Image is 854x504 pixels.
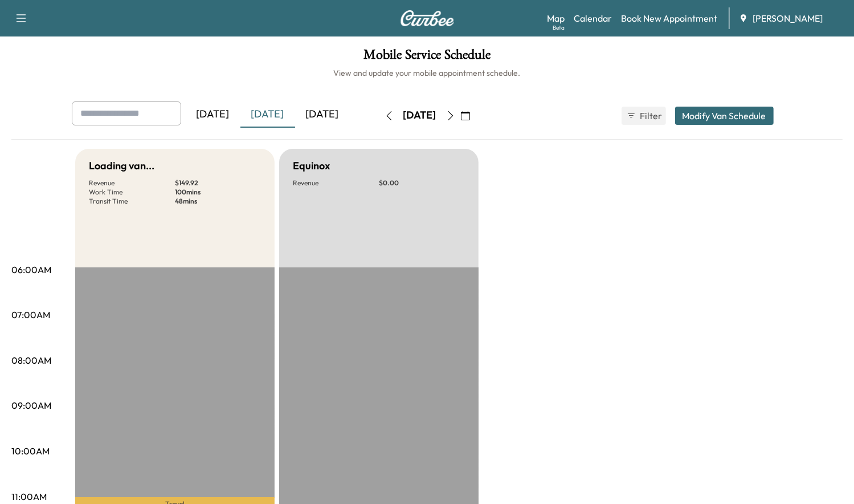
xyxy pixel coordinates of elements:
[675,107,774,125] button: Modify Van Schedule
[11,263,51,277] p: 06:00AM
[11,399,51,412] p: 09:00AM
[574,11,612,25] a: Calendar
[753,11,823,25] span: [PERSON_NAME]
[89,197,175,206] p: Transit Time
[379,178,465,188] p: $ 0.00
[11,67,843,79] h6: View and update your mobile appointment schedule.
[553,23,565,32] div: Beta
[186,101,240,128] div: [DATE]
[622,107,666,125] button: Filter
[175,178,261,188] p: $ 149.92
[293,178,379,188] p: Revenue
[403,108,436,123] div: [DATE]
[89,178,175,188] p: Revenue
[11,490,47,503] p: 11:00AM
[89,158,154,174] h5: Loading van...
[547,11,565,25] a: MapBeta
[11,353,51,367] p: 08:00AM
[295,101,350,128] div: [DATE]
[640,109,661,123] span: Filter
[293,158,330,174] h5: Equinox
[11,444,50,458] p: 10:00AM
[89,188,175,197] p: Work Time
[175,197,261,206] p: 48 mins
[621,11,717,25] a: Book New Appointment
[400,10,455,26] img: Curbee Logo
[11,48,843,67] h1: Mobile Service Schedule
[240,101,295,128] div: [DATE]
[11,308,50,322] p: 07:00AM
[175,188,261,197] p: 100 mins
